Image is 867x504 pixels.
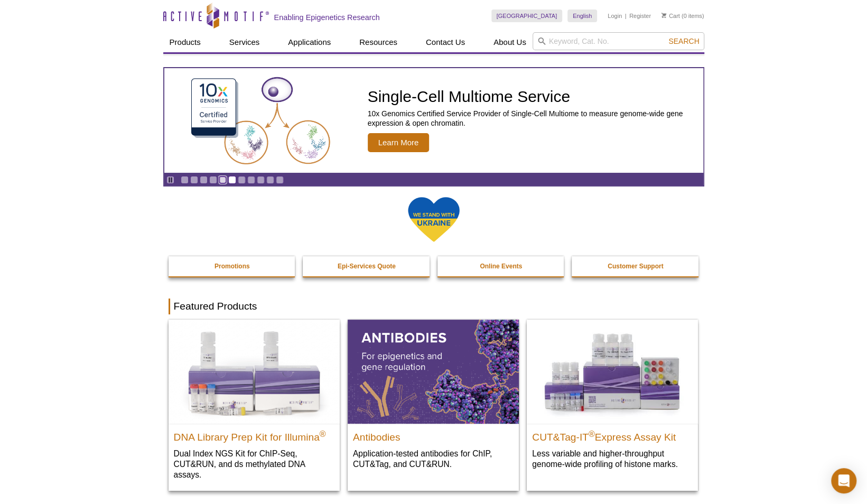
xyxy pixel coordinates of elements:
[353,448,514,470] p: Application-tested antibodies for ChIP, CUT&Tag, and CUT&RUN.
[527,320,698,480] a: CUT&Tag-IT® Express Assay Kit CUT&Tag-IT®Express Assay Kit Less variable and higher-throughput ge...
[572,256,700,276] a: Customer Support
[661,13,666,18] img: Your Cart
[491,10,563,22] a: [GEOGRAPHIC_DATA]
[166,176,174,184] a: Toggle autoplay
[487,32,533,52] a: About Us
[190,176,198,184] a: Go to slide 2
[368,133,430,152] span: Learn More
[181,72,340,169] img: Single-Cell Multiome Service
[174,448,334,480] p: Dual Index NGS Kit for ChIP-Seq, CUT&RUN, and ds methylated DNA assays.
[348,320,519,480] a: All Antibodies Antibodies Application-tested antibodies for ChIP, CUT&Tag, and CUT&RUN.
[303,256,431,276] a: Epi-Services Quote
[247,176,255,184] a: Go to slide 8
[320,429,326,438] sup: ®
[238,176,246,184] a: Go to slide 7
[368,89,698,105] h2: Single-Cell Multiome Service
[608,263,663,270] strong: Customer Support
[266,176,274,184] a: Go to slide 10
[532,427,693,443] h2: CUT&Tag-IT Express Assay Kit
[209,176,217,184] a: Go to slide 4
[274,13,380,22] h2: Enabling Epigenetics Research
[661,10,704,22] li: (0 items)
[169,298,699,314] h2: Featured Products
[589,429,595,438] sup: ®
[219,176,227,184] a: Go to slide 5
[200,176,208,184] a: Go to slide 3
[174,427,334,443] h2: DNA Library Prep Kit for Illumina
[567,10,597,22] a: English
[668,37,699,45] span: Search
[338,263,396,270] strong: Epi-Services Quote
[164,68,703,173] article: Single-Cell Multiome Service
[181,176,189,184] a: Go to slide 1
[276,176,284,184] a: Go to slide 11
[353,427,514,443] h2: Antibodies
[215,263,250,270] strong: Promotions
[257,176,265,184] a: Go to slide 9
[368,109,698,128] p: 10x Genomics Certified Service Provider of Single-Cell Multiome to measure genome-wide gene expre...
[661,12,680,20] a: Cart
[625,10,627,22] li: |
[532,448,693,470] p: Less variable and higher-throughput genome-wide profiling of histone marks​.
[419,32,471,52] a: Contact Us
[437,256,565,276] a: Online Events
[163,32,207,52] a: Products
[527,320,698,423] img: CUT&Tag-IT® Express Assay Kit
[480,263,522,270] strong: Online Events
[348,320,519,423] img: All Antibodies
[282,32,337,52] a: Applications
[223,32,266,52] a: Services
[164,68,703,173] a: Single-Cell Multiome Service Single-Cell Multiome Service 10x Genomics Certified Service Provider...
[831,468,856,493] div: Open Intercom Messenger
[407,196,460,243] img: We Stand With Ukraine
[169,320,340,490] a: DNA Library Prep Kit for Illumina DNA Library Prep Kit for Illumina® Dual Index NGS Kit for ChIP-...
[169,320,340,423] img: DNA Library Prep Kit for Illumina
[533,32,704,50] input: Keyword, Cat. No.
[353,32,404,52] a: Resources
[228,176,236,184] a: Go to slide 6
[169,256,296,276] a: Promotions
[665,36,702,46] button: Search
[608,12,622,20] a: Login
[629,12,651,20] a: Register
